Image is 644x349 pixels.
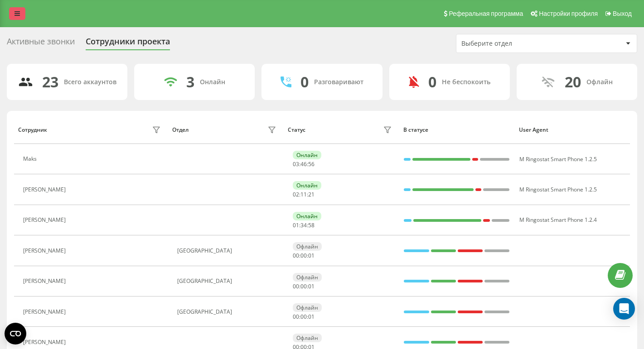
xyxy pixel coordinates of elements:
[293,242,322,251] div: Офлайн
[428,73,436,91] div: 0
[293,181,321,190] div: Онлайн
[23,339,68,345] div: [PERSON_NAME]
[308,160,315,168] span: 56
[200,78,225,86] div: Онлайн
[300,313,307,320] span: 00
[293,252,299,259] span: 00
[314,78,363,86] div: Разговаривают
[293,161,315,167] div: : :
[293,151,321,159] div: Онлайн
[519,127,626,133] div: User Agent
[293,314,315,320] div: : :
[186,73,194,91] div: 3
[293,160,299,168] span: 03
[293,191,299,198] span: 02
[293,273,322,282] div: Офлайн
[5,323,26,344] button: Open CMP widget
[293,191,315,198] div: : :
[23,248,68,254] div: [PERSON_NAME]
[308,252,315,259] span: 01
[64,78,116,86] div: Всего аккаунтов
[293,282,299,290] span: 00
[613,10,632,17] span: Выход
[519,216,597,224] span: M Ringostat Smart Phone 1.2.4
[42,73,58,91] div: 23
[442,78,490,86] div: Не беспокоить
[300,191,307,198] span: 11
[18,127,47,133] div: Сотрудник
[519,186,597,193] span: M Ringostat Smart Phone 1.2.5
[300,73,309,91] div: 0
[293,212,321,220] div: Онлайн
[519,155,597,163] span: M Ringostat Smart Phone 1.2.5
[461,40,570,48] div: Выберите отдел
[23,186,68,193] div: [PERSON_NAME]
[308,313,315,320] span: 01
[293,222,315,229] div: : :
[539,10,598,17] span: Настройки профиля
[308,282,315,290] span: 01
[177,278,279,284] div: [GEOGRAPHIC_DATA]
[23,217,68,223] div: [PERSON_NAME]
[308,191,315,198] span: 21
[293,334,322,342] div: Офлайн
[293,313,299,320] span: 00
[308,221,315,229] span: 58
[586,78,613,86] div: Офлайн
[7,37,75,51] div: Активные звонки
[300,160,307,168] span: 46
[613,298,635,320] div: Open Intercom Messenger
[403,127,510,133] div: В статусе
[23,278,68,284] div: [PERSON_NAME]
[300,221,307,229] span: 34
[293,253,315,259] div: : :
[172,127,189,133] div: Отдел
[23,309,68,315] div: [PERSON_NAME]
[300,282,307,290] span: 00
[177,309,279,315] div: [GEOGRAPHIC_DATA]
[86,37,170,51] div: Сотрудники проекта
[293,221,299,229] span: 01
[449,10,523,17] span: Реферальная программа
[177,248,279,254] div: [GEOGRAPHIC_DATA]
[300,252,307,259] span: 00
[288,127,305,133] div: Статус
[565,73,581,91] div: 20
[293,303,322,312] div: Офлайн
[293,283,315,290] div: : :
[23,156,39,162] div: Maks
